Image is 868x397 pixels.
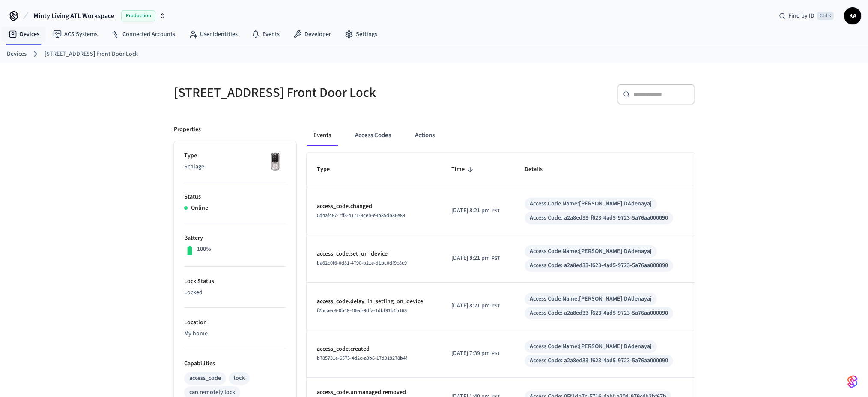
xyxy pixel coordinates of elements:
span: PST [492,207,500,215]
p: Type [184,151,286,160]
div: Access Code Name: [PERSON_NAME] DAdenayaj [530,295,652,304]
h5: [STREET_ADDRESS] Front Door Lock [174,84,429,102]
a: ACS Systems [46,27,104,42]
p: access_code.delay_in_setting_on_device [317,297,431,306]
img: SeamLogoGradient.69752ec5.svg [847,375,858,388]
span: Find by ID [788,12,814,20]
div: lock [234,374,245,383]
p: access_code.created [317,345,431,354]
p: Properties [174,125,201,134]
span: f2bcaec6-0b48-40ed-9dfa-1dbf91b1b168 [317,307,407,314]
a: Devices [2,27,46,42]
div: access_code [189,374,221,383]
span: KA [845,8,860,24]
p: Locked [184,288,286,297]
p: Schlage [184,162,286,171]
button: Actions [408,125,441,146]
div: ant example [307,125,695,146]
a: [STREET_ADDRESS] Front Door Lock [45,50,138,59]
p: Battery [184,234,286,243]
div: Access Code Name: [PERSON_NAME] DAdenayaj [530,199,652,208]
span: Details [525,163,554,176]
button: KA [844,7,861,24]
span: ba62c0f6-0d31-4790-b21e-d1bc0df9c8c9 [317,259,407,267]
span: Type [317,163,341,176]
span: b785731e-6575-4d2c-a9b6-17d019278b4f [317,355,407,362]
div: Asia/Manila [451,206,500,215]
a: Devices [7,50,27,59]
div: Access Code Name: [PERSON_NAME] DAdenayaj [530,342,652,351]
p: 100% [197,245,211,254]
span: 0d4af487-7ff3-4171-8ceb-e8b85db86e89 [317,212,405,219]
div: Access Code: a2a8ed33-f623-4ad5-9723-5a76aa000090 [530,214,668,223]
div: Asia/Manila [451,254,500,263]
p: Online [191,204,208,213]
span: [DATE] 8:21 pm [451,206,490,215]
span: Time [451,163,476,176]
div: Asia/Manila [451,349,500,358]
p: My home [184,329,286,338]
span: [DATE] 8:21 pm [451,254,490,263]
div: Access Code: a2a8ed33-f623-4ad5-9723-5a76aa000090 [530,261,668,270]
a: Events [245,27,286,42]
div: Access Code: a2a8ed33-f623-4ad5-9723-5a76aa000090 [530,309,668,318]
div: Asia/Manila [451,301,500,310]
button: Access Codes [348,125,398,146]
p: Location [184,318,286,327]
p: access_code.unmanaged.removed [317,388,431,397]
span: Ctrl K [817,12,834,20]
div: Find by IDCtrl K [772,8,841,24]
p: access_code.set_on_device [317,250,431,259]
img: Yale Assure Touchscreen Wifi Smart Lock, Satin Nickel, Front [265,151,286,173]
button: Events [307,125,338,146]
span: [DATE] 7:39 pm [451,349,490,358]
div: Access Code: a2a8ed33-f623-4ad5-9723-5a76aa000090 [530,356,668,365]
span: Production [121,10,155,21]
p: Status [184,192,286,202]
div: Access Code Name: [PERSON_NAME] DAdenayaj [530,247,652,256]
span: PST [492,255,500,262]
span: PST [492,350,500,358]
a: User Identities [182,27,245,42]
a: Developer [286,27,338,42]
span: [DATE] 8:21 pm [451,301,490,310]
span: Minty Living ATL Workspace [33,11,114,21]
p: access_code.changed [317,202,431,211]
a: Settings [338,27,384,42]
span: PST [492,302,500,310]
a: Connected Accounts [104,27,182,42]
p: Capabilities [184,359,286,368]
div: can remotely lock [189,388,235,397]
p: Lock Status [184,277,286,286]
